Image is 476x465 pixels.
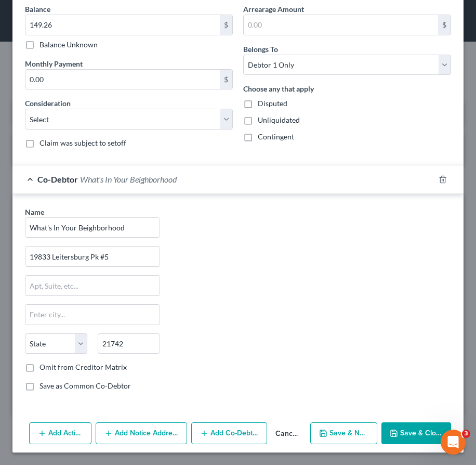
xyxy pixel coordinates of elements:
[37,174,78,184] span: Co-Debtor
[39,138,126,147] span: Claim was subject to setoff
[39,381,131,391] label: Save as Common Co-Debtor
[258,132,294,141] span: Contingent
[462,430,470,438] span: 3
[25,276,160,295] input: Apt, Suite, etc...
[438,15,451,35] div: $
[39,40,98,50] label: Balance Unknown
[220,70,232,89] div: $
[25,58,83,69] label: Monthly Payment
[25,98,71,109] label: Consideration
[220,15,232,35] div: $
[25,305,160,325] input: Enter city...
[441,430,466,455] iframe: Intercom live chat
[267,423,306,444] button: Cancel
[29,422,91,444] button: Add Action
[80,174,177,184] span: What's In Your Beighborhood
[244,15,438,35] input: 0.00
[381,422,451,444] button: Save & Close
[25,15,220,35] input: 0.00
[191,422,267,444] button: Add Co-Debtor
[243,4,304,15] label: Arrearage Amount
[96,422,187,444] button: Add Notice Address
[258,99,287,108] span: Disputed
[310,422,377,444] button: Save & New
[25,70,220,89] input: 0.00
[25,208,44,216] span: Name
[25,4,50,15] label: Balance
[39,362,127,372] label: Omit from Creditor Matrix
[258,115,300,124] span: Unliquidated
[243,83,314,94] label: Choose any that apply
[243,45,278,54] span: Belongs To
[25,247,160,266] input: Enter address...
[25,218,160,238] input: Enter name...
[98,333,160,354] input: Enter zip..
